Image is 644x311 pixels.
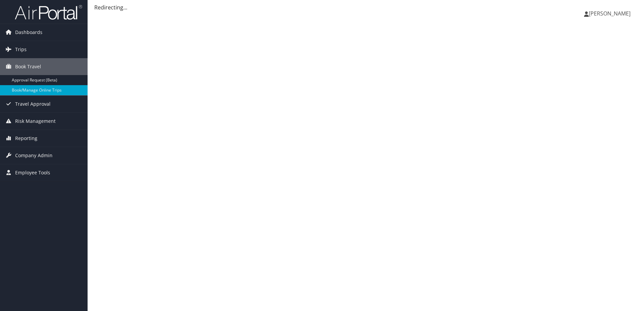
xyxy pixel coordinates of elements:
span: Employee Tools [15,164,50,181]
span: Reporting [15,130,37,147]
span: Dashboards [15,24,42,41]
img: airportal-logo.png [15,4,82,20]
span: Trips [15,41,27,58]
div: Redirecting... [94,3,637,11]
a: [PERSON_NAME] [584,3,637,24]
span: Travel Approval [15,96,51,112]
span: Risk Management [15,113,56,130]
span: [PERSON_NAME] [589,10,631,17]
span: Book Travel [15,58,41,75]
span: Company Admin [15,147,53,164]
